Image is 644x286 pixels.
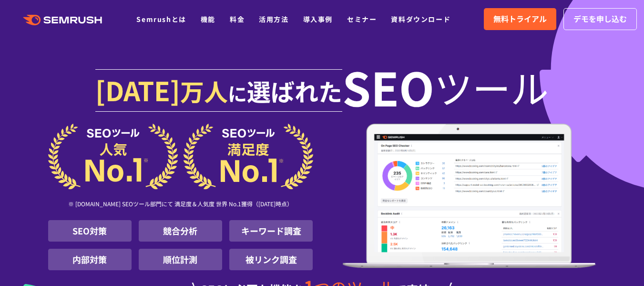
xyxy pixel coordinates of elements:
[48,249,132,270] li: 内部対策
[48,220,132,242] li: SEO対策
[493,13,547,25] span: 無料トライアル
[229,220,313,242] li: キーワード調査
[259,14,288,24] a: 活用方法
[563,8,637,30] a: デモを申し込む
[347,14,377,24] a: セミナー
[573,13,627,25] span: デモを申し込む
[139,220,222,242] li: 競合分析
[139,249,222,270] li: 順位計測
[247,74,342,108] span: 選ばれた
[228,79,247,107] span: に
[48,190,313,220] div: ※ [DOMAIN_NAME] SEOツール部門にて 満足度＆人気度 世界 No.1獲得（[DATE]時点）
[95,71,180,109] span: [DATE]
[484,8,556,30] a: 無料トライアル
[180,74,228,108] span: 万人
[230,14,245,24] a: 料金
[136,14,186,24] a: Semrushとは
[391,14,450,24] a: 資料ダウンロード
[434,68,549,106] span: ツール
[342,68,434,106] span: SEO
[201,14,215,24] a: 機能
[303,14,333,24] a: 導入事例
[229,249,313,270] li: 被リンク調査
